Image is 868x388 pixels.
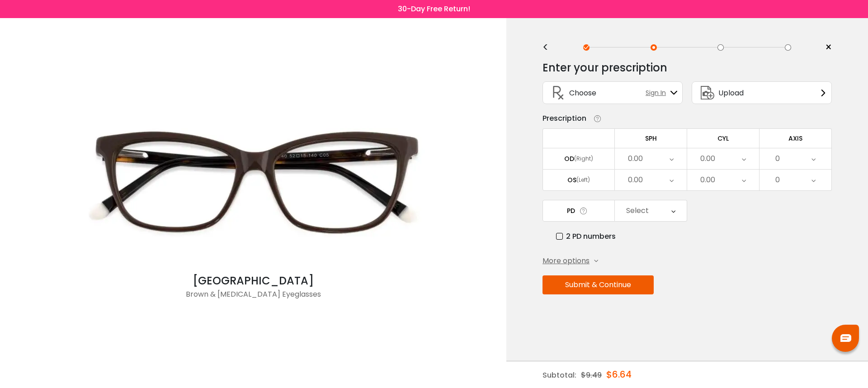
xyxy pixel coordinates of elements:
[567,176,576,184] div: OS
[569,87,596,99] span: Choose
[840,334,851,342] img: chat
[576,176,590,184] div: (Left)
[775,171,780,189] div: 0
[615,128,687,148] td: SPH
[825,41,832,54] span: ×
[700,171,715,189] div: 0.00
[626,202,649,220] div: Select
[818,41,832,54] a: ×
[542,44,556,51] div: <
[574,155,593,163] div: (Right)
[687,128,759,148] td: CYL
[542,113,586,124] div: Prescription
[646,88,670,98] span: Sign In
[775,150,780,168] div: 0
[542,59,667,77] div: Enter your prescription
[564,155,574,163] div: OD
[72,92,434,273] img: Brown Estonia - Acetate Eyeglasses
[556,231,616,242] label: 2 PD numbers
[542,256,590,266] span: More options
[72,273,434,289] div: [GEOGRAPHIC_DATA]
[606,361,632,388] div: $6.64
[542,275,654,294] button: Submit & Continue
[718,87,744,99] span: Upload
[542,200,615,222] td: PD
[628,150,643,168] div: 0.00
[72,289,434,307] div: Brown & [MEDICAL_DATA] Eyeglasses
[628,171,643,189] div: 0.00
[759,128,832,148] td: AXIS
[700,150,715,168] div: 0.00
